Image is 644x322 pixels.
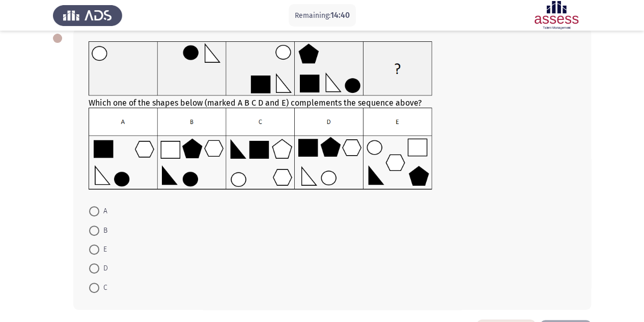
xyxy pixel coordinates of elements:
img: Assessment logo of ASSESS Focus 4 Module Assessment (EN/AR) (Basic - IB) [522,1,591,30]
img: UkFYYl8wMTJfQS5wbmcxNjkxMjk2ODY1ODY1.png [89,41,432,96]
span: E [99,243,107,256]
img: Assess Talent Management logo [53,1,122,30]
span: B [99,225,107,237]
p: Remaining: [295,9,350,22]
img: UkFYYl8wMTJfQi5wbmcxNjkxMjk2ODg1MTE4.png [89,108,432,190]
span: D [99,262,108,275]
span: A [99,205,107,217]
span: 14:40 [330,10,350,20]
span: C [99,282,107,294]
div: Which one of the shapes below (marked A B C D and E) complements the sequence above? [89,41,576,192]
